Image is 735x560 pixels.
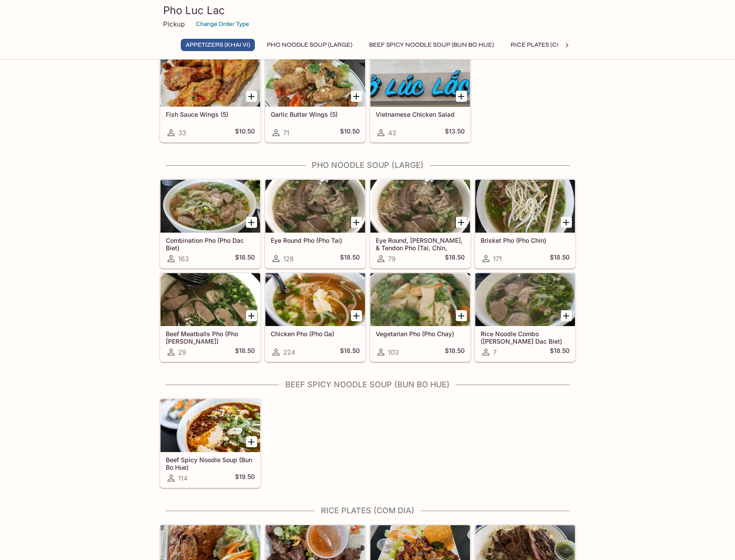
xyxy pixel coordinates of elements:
[370,273,470,362] a: Vegetarian Pho (Pho Chay)103$18.50
[561,310,572,321] button: Add Rice Noodle Combo (Hu Tieu Dac Biet)
[475,273,575,326] div: Rice Noodle Combo (Hu Tieu Dac Biet)
[246,310,257,321] button: Add Beef Meatballs Pho (Pho Bo Vien)
[493,348,496,356] span: 7
[246,436,257,447] button: Add Beef Spicy Noodle Soup (Bun Bo Hue)
[340,127,360,138] h5: $10.50
[235,347,255,357] h5: $18.50
[370,179,470,268] a: Eye Round, [PERSON_NAME], & Tendon Pho (Tai, Chin, [GEOGRAPHIC_DATA])79$18.50
[550,347,570,357] h5: $18.50
[160,380,576,389] h4: Beef Spicy Noodle Soup (Bun Bo Hue)
[370,53,470,142] a: Vietnamese Chicken Salad42$13.50
[160,160,576,170] h4: Pho Noodle Soup (Large)
[166,330,255,345] h5: Beef Meatballs Pho (Pho [PERSON_NAME])
[506,39,586,51] button: Rice Plates (Com Dia)
[235,127,255,138] h5: $10.50
[178,474,188,482] span: 114
[340,253,360,264] h5: $18.50
[351,310,362,321] button: Add Chicken Pho (Pho Ga)
[456,217,467,228] button: Add Eye Round, Brisket, & Tendon Pho (Tai, Chin, Gan)
[265,179,366,268] a: Eye Round Pho (Pho Tai)128$18.50
[283,255,294,263] span: 128
[235,253,255,264] h5: $18.50
[271,237,360,244] h5: Eye Round Pho (Pho Tai)
[351,217,362,228] button: Add Eye Round Pho (Pho Tai)
[475,180,575,233] div: Brisket Pho (Pho Chin)
[163,4,572,17] h3: Pho Luc Lac
[160,399,260,452] div: Beef Spicy Noodle Soup (Bun Bo Hue)
[192,17,253,31] button: Change Order Type
[388,129,396,137] span: 42
[481,237,570,244] h5: Brisket Pho (Pho Chin)
[166,111,255,118] h5: Fish Sauce Wings (5)
[160,179,261,268] a: Combination Pho (Pho Dac Biet)163$18.50
[351,91,362,102] button: Add Garlic Butter Wings (5)
[163,20,185,28] p: Pickup
[265,273,366,362] a: Chicken Pho (Pho Ga)224$18.50
[364,39,499,51] button: Beef Spicy Noodle Soup (Bun Bo Hue)
[160,180,260,233] div: Combination Pho (Pho Dac Biet)
[370,180,470,233] div: Eye Round, Brisket, & Tendon Pho (Tai, Chin, Gan)
[493,255,502,263] span: 171
[456,310,467,321] button: Add Vegetarian Pho (Pho Chay)
[271,330,360,337] h5: Chicken Pho (Pho Ga)
[178,348,186,356] span: 29
[445,347,465,357] h5: $18.50
[370,54,470,107] div: Vietnamese Chicken Salad
[265,273,365,326] div: Chicken Pho (Pho Ga)
[370,273,470,326] div: Vegetarian Pho (Pho Chay)
[166,237,255,251] h5: Combination Pho (Pho Dac Biet)
[265,53,366,142] a: Garlic Butter Wings (5)71$10.50
[271,111,360,118] h5: Garlic Butter Wings (5)
[340,347,360,357] h5: $18.50
[475,179,575,268] a: Brisket Pho (Pho Chin)171$18.50
[445,253,465,264] h5: $18.50
[246,91,257,102] button: Add Fish Sauce Wings (5)
[376,330,465,337] h5: Vegetarian Pho (Pho Chay)
[262,39,357,51] button: Pho Noodle Soup (Large)
[160,53,261,142] a: Fish Sauce Wings (5)33$10.50
[160,54,260,107] div: Fish Sauce Wings (5)
[265,54,365,107] div: Garlic Butter Wings (5)
[265,180,365,233] div: Eye Round Pho (Pho Tai)
[475,273,575,362] a: Rice Noodle Combo ([PERSON_NAME] Dac Biet)7$18.50
[445,127,465,138] h5: $13.50
[376,111,465,118] h5: Vietnamese Chicken Salad
[481,330,570,345] h5: Rice Noodle Combo ([PERSON_NAME] Dac Biet)
[388,255,395,263] span: 79
[166,456,255,471] h5: Beef Spicy Noodle Soup (Bun Bo Hue)
[160,399,261,488] a: Beef Spicy Noodle Soup (Bun Bo Hue)114$19.50
[160,273,260,326] div: Beef Meatballs Pho (Pho Bo Vien)
[246,217,257,228] button: Add Combination Pho (Pho Dac Biet)
[550,253,570,264] h5: $18.50
[160,273,261,362] a: Beef Meatballs Pho (Pho [PERSON_NAME])29$18.50
[178,129,186,137] span: 33
[561,217,572,228] button: Add Brisket Pho (Pho Chin)
[388,348,399,356] span: 103
[376,237,465,251] h5: Eye Round, [PERSON_NAME], & Tendon Pho (Tai, Chin, [GEOGRAPHIC_DATA])
[160,506,576,515] h4: Rice Plates (Com Dia)
[235,473,255,483] h5: $19.50
[456,91,467,102] button: Add Vietnamese Chicken Salad
[178,255,189,263] span: 163
[181,39,255,51] button: Appetizers (Khai Vi)
[283,348,295,356] span: 224
[283,129,289,137] span: 71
